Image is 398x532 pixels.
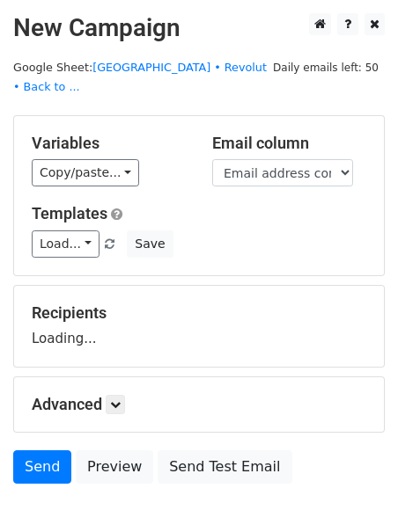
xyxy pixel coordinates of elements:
h5: Variables [32,134,186,153]
a: Send [13,450,71,484]
a: Copy/paste... [32,159,139,186]
h5: Email column [212,134,366,153]
span: Daily emails left: 50 [267,58,385,77]
h5: Advanced [32,395,366,414]
a: Load... [32,230,99,258]
h2: New Campaign [13,13,385,43]
button: Save [127,230,173,258]
a: Preview [76,450,153,484]
a: Templates [32,204,107,222]
a: Send Test Email [158,450,291,484]
small: Google Sheet: [13,61,267,94]
h5: Recipients [32,303,366,323]
a: Daily emails left: 50 [267,61,385,74]
a: [GEOGRAPHIC_DATA] • Revolut • Back to ... [13,61,267,94]
div: Loading... [32,303,366,349]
